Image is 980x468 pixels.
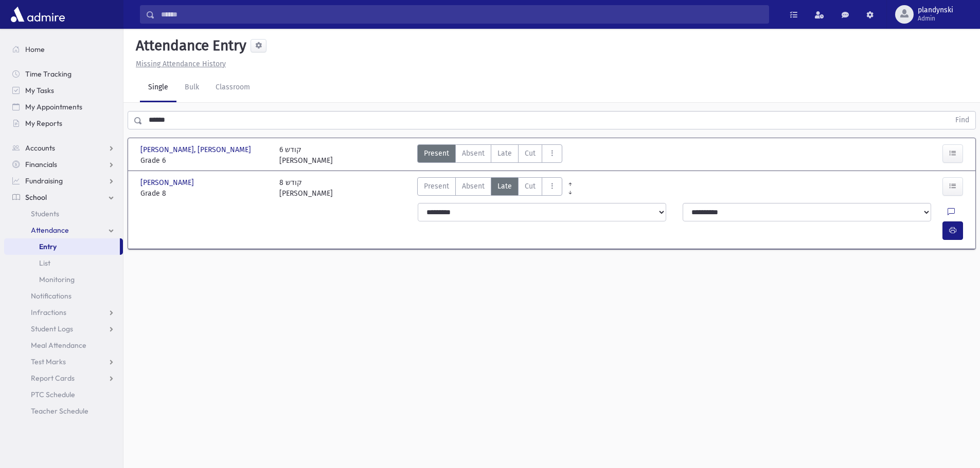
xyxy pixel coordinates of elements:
a: School [4,189,123,205]
a: My Tasks [4,82,123,99]
span: My Reports [25,119,62,128]
a: Classroom [207,73,258,102]
span: Cut [525,181,536,192]
a: Infractions [4,304,123,321]
span: Infractions [31,308,66,317]
div: AttTypes [417,144,562,166]
a: Bulk [176,73,207,102]
span: Entry [39,242,57,251]
a: Students [4,205,123,222]
span: Students [31,209,59,218]
span: Late [497,148,512,159]
a: PTC Schedule [4,386,123,403]
span: Notifications [31,291,72,301]
span: List [39,258,50,268]
span: Absent [462,148,485,159]
span: plandynski [918,6,953,14]
span: School [25,193,47,202]
span: Present [424,148,449,159]
span: Fundraising [25,176,63,185]
a: Teacher Schedule [4,403,123,419]
span: PTC Schedule [31,390,75,399]
img: AdmirePro [8,4,67,25]
a: My Appointments [4,99,123,115]
span: Student Logs [31,324,73,333]
span: Monitoring [39,275,75,284]
span: Teacher Schedule [31,406,88,416]
div: AttTypes [417,177,562,199]
span: [PERSON_NAME], [PERSON_NAME] [140,144,253,155]
a: Home [4,41,123,58]
div: 8 קודש [PERSON_NAME] [279,177,333,199]
a: Financials [4,156,123,173]
a: Fundraising [4,173,123,189]
a: Notifications [4,288,123,304]
span: Accounts [25,143,55,153]
span: Grade 8 [140,188,269,199]
span: Absent [462,181,485,192]
span: Cut [525,148,536,159]
button: Find [949,111,975,129]
span: Financials [25,160,57,169]
span: Time Tracking [25,69,72,79]
a: Report Cards [4,370,123,386]
a: Attendance [4,222,123,238]
h5: Attendance Entry [132,37,246,54]
a: Accounts [4,140,123,156]
span: Test Marks [31,357,66,366]
a: My Reports [4,115,123,132]
input: Search [155,5,769,24]
span: [PERSON_NAME] [140,177,196,188]
a: Meal Attendance [4,337,123,353]
span: Attendance [31,226,69,235]
span: Late [497,181,512,192]
a: Time Tracking [4,66,123,82]
a: List [4,255,123,271]
span: My Tasks [25,86,54,95]
div: 6 קודש [PERSON_NAME] [279,144,333,166]
a: Entry [4,238,120,255]
a: Missing Attendance History [132,60,226,68]
span: My Appointments [25,102,82,111]
a: Test Marks [4,353,123,370]
span: Meal Attendance [31,341,86,350]
span: Grade 6 [140,155,269,166]
a: Single [140,73,176,102]
span: Present [424,181,449,192]
a: Student Logs [4,321,123,337]
span: Home [25,45,45,54]
a: Monitoring [4,271,123,288]
span: Report Cards [31,373,75,383]
span: Admin [918,14,953,23]
u: Missing Attendance History [136,60,226,68]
